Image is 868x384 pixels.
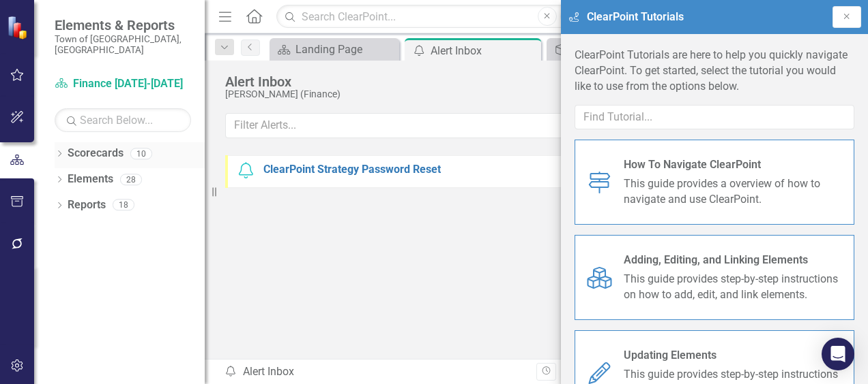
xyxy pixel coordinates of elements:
a: Scorecards [68,146,124,161]
input: Filter Alerts... [225,113,741,138]
img: ClearPoint Strategy [7,16,31,39]
span: Elements & Reports [55,17,191,33]
div: Alert Inbox [224,364,526,380]
span: Adding, Editing, and Linking Elements [624,253,843,268]
div: 18 [113,199,134,211]
a: Landing Page [273,41,396,58]
span: ClearPoint Tutorials [587,10,684,25]
div: Alert Inbox [225,74,793,89]
div: Alert Inbox [431,42,538,59]
input: Search ClearPoint... [276,5,632,29]
div: Open Intercom Messenger [822,338,854,370]
input: Find Tutorial... [575,105,854,130]
a: Elements [68,172,113,187]
button: Search [560,7,628,26]
div: 10 [130,148,152,159]
div: ClearPoint Strategy Password Reset [263,162,441,178]
div: 28 [120,174,142,185]
a: Finance [DATE]-[DATE] [55,76,191,92]
span: This guide provides a overview of how to navigate and use ClearPoint. [624,176,843,208]
span: This guide provides step-by-step instructions on how to add, edit, and link elements. [624,272,843,303]
a: Reports [68,197,106,213]
small: Town of [GEOGRAPHIC_DATA], [GEOGRAPHIC_DATA] [55,33,191,56]
div: [PERSON_NAME] (Finance) [225,89,793,99]
div: Landing Page [295,41,396,58]
a: Obj. 5.1: Promote financial integrity through effectively and efficiently managing public assets [550,41,673,58]
span: ClearPoint Tutorials are here to help you quickly navigate ClearPoint. To get started, select the... [575,48,848,93]
span: Updating Elements [624,348,843,364]
span: How To Navigate ClearPoint [624,157,843,173]
input: Search Below... [55,108,191,132]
